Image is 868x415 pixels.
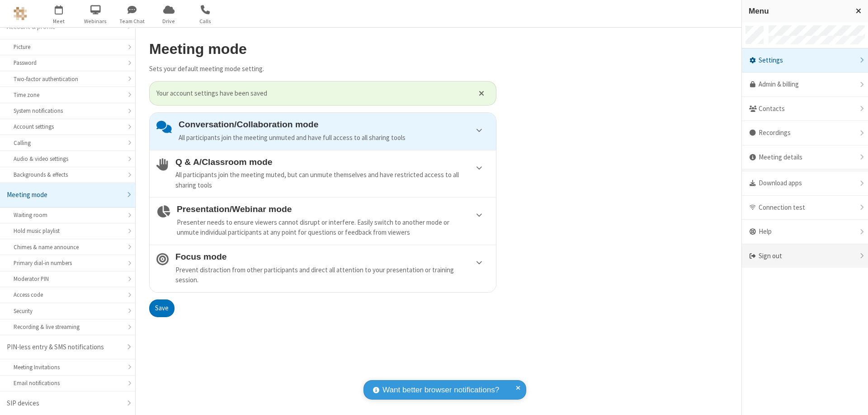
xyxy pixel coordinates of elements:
div: All participants join the meeting muted, but can unmute themselves and have restricted access to ... [175,170,489,190]
div: Security [14,307,122,315]
h4: Focus mode [175,252,489,261]
div: Access code [14,290,122,299]
div: Recordings [742,121,868,145]
span: Team Chat [115,17,149,25]
div: Waiting room [14,211,122,219]
div: Download apps [742,171,868,196]
h2: Meeting mode [149,41,496,57]
h4: Conversation/Collaboration mode [179,120,489,129]
div: Moderator PIN [14,275,122,283]
div: System notifications [14,106,122,115]
div: PIN-less entry & SMS notifications [7,342,122,352]
h3: Menu [749,7,848,15]
div: Sign out [742,244,868,268]
div: Meeting mode [7,190,122,200]
div: Presenter needs to ensure viewers cannot disrupt or interfere. Easily switch to another mode or u... [177,217,489,238]
span: Meet [42,17,76,25]
span: Webinars [79,17,113,25]
div: Connection test [742,196,868,220]
span: Calls [189,17,222,25]
div: Primary dial-in numbers [14,259,122,267]
div: Picture [14,43,122,51]
div: All participants join the meeting unmuted and have full access to all sharing tools [179,133,489,143]
div: Audio & video settings [14,154,122,163]
div: Backgrounds & effects [14,170,122,179]
div: Account settings [14,122,122,131]
span: Your account settings have been saved [156,88,467,99]
img: QA Selenium DO NOT DELETE OR CHANGE [14,7,27,20]
button: Close alert [474,87,489,100]
div: Help [742,220,868,244]
p: Sets your default meeting mode setting. [149,64,496,74]
div: Contacts [742,97,868,121]
div: Recording & live streaming [14,323,122,331]
div: Hold music playlist [14,227,122,235]
h4: Q & A/Classroom mode [175,157,489,167]
a: Admin & billing [742,72,868,97]
div: Password [14,58,122,67]
div: Time zone [14,91,122,99]
span: Want better browser notifications? [382,384,499,396]
button: Save [149,299,175,318]
h4: Presentation/Webinar mode [177,204,489,214]
div: Email notifications [14,379,122,387]
div: SIP devices [7,398,122,409]
div: Calling [14,139,122,147]
div: Two-factor authentication [14,75,122,83]
div: Settings [742,48,868,73]
div: Prevent distraction from other participants and direct all attention to your presentation or trai... [175,265,489,285]
div: Chimes & name announce [14,243,122,251]
div: Meeting Invitations [14,363,122,372]
span: Drive [152,17,186,25]
div: Meeting details [742,145,868,170]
